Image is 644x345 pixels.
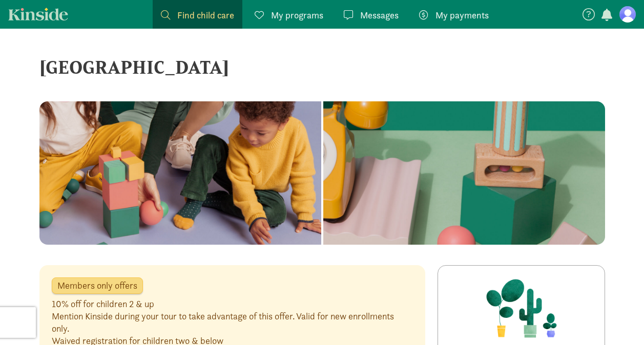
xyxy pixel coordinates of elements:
span: Messages [360,8,399,22]
div: Mention Kinside during your tour to take advantage of this offer. Valid for new enrollments only. [52,310,413,335]
div: 10% off for children 2 & up [52,298,413,310]
span: My payments [435,8,489,22]
span: My programs [271,8,323,22]
a: Kinside [8,8,68,20]
span: Find child care [177,8,234,22]
span: Members only offers [57,281,137,290]
div: [GEOGRAPHIC_DATA] [39,53,605,81]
